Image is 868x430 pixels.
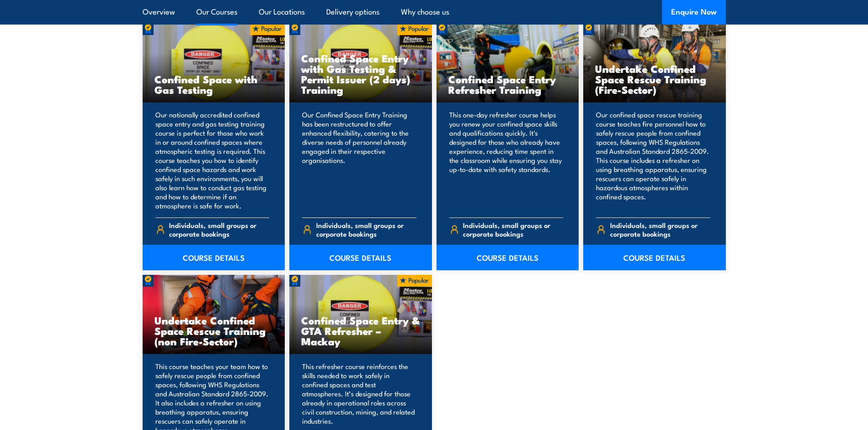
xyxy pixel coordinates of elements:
h3: Confined Space Entry & GTA Refresher – Mackay [301,315,420,346]
h3: Confined Space with Gas Testing [154,74,273,95]
h3: Undertake Confined Space Rescue Training (non Fire-Sector) [154,315,273,346]
span: Individuals, small groups or corporate bookings [169,221,269,238]
p: Our nationally accredited confined space entry and gas testing training course is perfect for tho... [155,110,270,210]
a: COURSE DETAILS [437,245,579,270]
p: This one-day refresher course helps you renew your confined space skills and qualifications quick... [449,110,564,210]
a: COURSE DETAILS [143,245,285,270]
span: Individuals, small groups or corporate bookings [316,221,416,238]
h3: Confined Space Entry with Gas Testing & Permit Issuer (2 days) Training [301,53,420,95]
a: COURSE DETAILS [583,245,726,270]
span: Individuals, small groups or corporate bookings [610,221,710,238]
p: Our confined space rescue training course teaches fire personnel how to safely rescue people from... [596,110,710,210]
span: Individuals, small groups or corporate bookings [463,221,563,238]
h3: Undertake Confined Space Rescue Training (Fire-Sector) [595,63,714,95]
h3: Confined Space Entry Refresher Training [448,74,567,95]
a: COURSE DETAILS [289,245,432,270]
p: Our Confined Space Entry Training has been restructured to offer enhanced flexibility, catering t... [302,110,416,210]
